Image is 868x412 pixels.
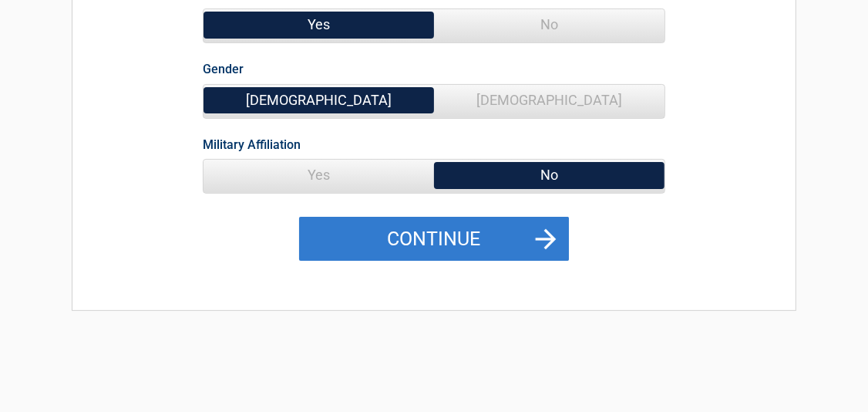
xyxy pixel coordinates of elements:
[204,9,434,40] span: Yes
[203,134,301,155] label: Military Affiliation
[204,160,434,191] span: Yes
[434,160,664,191] span: No
[204,85,434,116] span: [DEMOGRAPHIC_DATA]
[434,85,664,116] span: [DEMOGRAPHIC_DATA]
[203,59,244,79] label: Gender
[299,217,569,262] button: Continue
[434,9,664,40] span: No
